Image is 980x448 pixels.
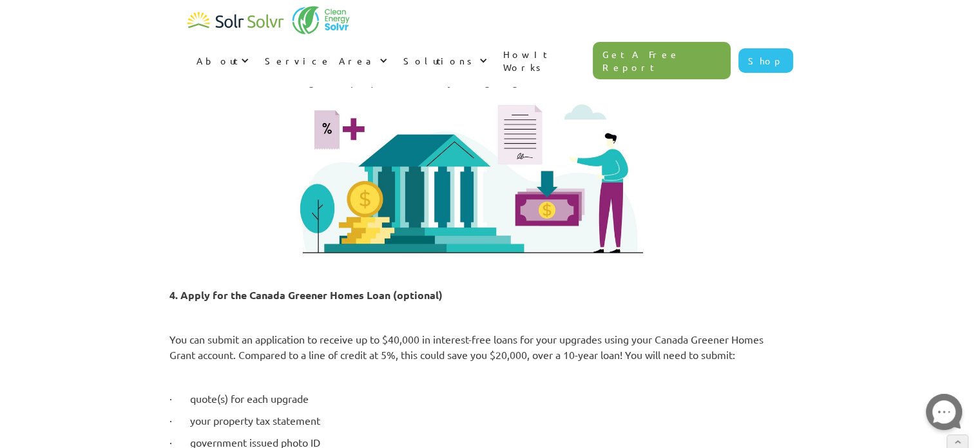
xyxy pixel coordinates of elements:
a: Get A Free Report [593,42,731,79]
div: Solutions [403,54,476,67]
div: Solutions [394,41,494,80]
div: Service Area [265,54,376,67]
p: · your property tax statement [169,412,775,427]
strong: 4. Apply for the Canada Greener Homes Loan (optional) [169,287,443,301]
p: You can submit an application to receive up to $40,000 in interest-free loans for your upgrades u... [169,331,775,362]
div: About [187,41,256,80]
p: ‍ [169,264,775,280]
div: About [197,54,238,67]
p: · quote(s) for each upgrade [169,390,775,405]
a: How It Works [494,35,593,86]
div: Service Area [256,41,394,80]
p: ‍ [169,309,775,324]
a: Shop [738,48,793,73]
